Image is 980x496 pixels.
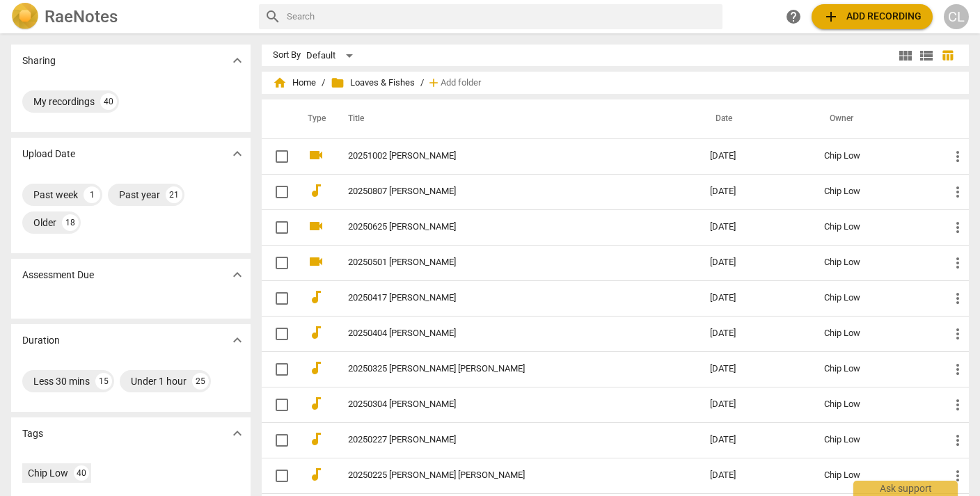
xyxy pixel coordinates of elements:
[308,324,324,341] span: audiotrack
[45,7,118,26] h2: RaeNotes
[348,328,660,339] a: 20250404 [PERSON_NAME]
[348,222,660,232] a: 20250625 [PERSON_NAME]
[897,47,914,64] span: view_module
[699,99,813,138] th: Date
[62,214,79,231] div: 18
[949,219,966,236] span: more_vert
[264,8,281,25] span: search
[287,6,717,28] input: Search
[22,333,60,348] p: Duration
[949,361,966,378] span: more_vert
[131,374,187,388] div: Under 1 hour
[420,78,424,88] span: /
[348,435,660,445] a: 20250227 [PERSON_NAME]
[308,431,324,447] span: audiotrack
[297,99,331,138] th: Type
[824,328,927,339] div: Chip Low
[699,174,813,209] td: [DATE]
[229,145,246,162] span: expand_more
[824,151,927,161] div: Chip Low
[781,4,806,29] a: Help
[308,182,324,199] span: audiotrack
[308,360,324,376] span: audiotrack
[331,99,699,138] th: Title
[441,78,481,88] span: Add folder
[824,186,927,197] div: Chip Low
[227,330,248,351] button: Show more
[895,45,916,66] button: Tile view
[699,422,813,458] td: [DATE]
[823,8,839,25] span: add
[22,268,94,282] p: Assessment Due
[308,253,324,270] span: videocam
[824,364,927,374] div: Chip Low
[100,93,117,110] div: 40
[22,147,75,161] p: Upload Date
[348,293,660,303] a: 20250417 [PERSON_NAME]
[699,209,813,245] td: [DATE]
[941,49,954,62] span: table_chart
[813,99,938,138] th: Owner
[348,399,660,410] a: 20250304 [PERSON_NAME]
[949,290,966,307] span: more_vert
[918,47,935,64] span: view_list
[949,148,966,165] span: more_vert
[944,4,969,29] button: CL
[306,45,358,67] div: Default
[949,255,966,271] span: more_vert
[937,45,958,66] button: Table view
[11,3,248,31] a: LogoRaeNotes
[229,52,246,69] span: expand_more
[227,264,248,285] button: Show more
[824,222,927,232] div: Chip Low
[699,138,813,174] td: [DATE]
[348,257,660,268] a: 20250501 [PERSON_NAME]
[33,216,56,230] div: Older
[824,399,927,410] div: Chip Low
[33,188,78,202] div: Past week
[853,481,958,496] div: Ask support
[949,432,966,449] span: more_vert
[322,78,325,88] span: /
[785,8,802,25] span: help
[824,470,927,481] div: Chip Low
[699,351,813,387] td: [DATE]
[33,95,95,109] div: My recordings
[699,316,813,351] td: [DATE]
[84,186,100,203] div: 1
[11,3,39,31] img: Logo
[227,423,248,444] button: Show more
[348,470,660,481] a: 20250225 [PERSON_NAME] [PERSON_NAME]
[308,147,324,163] span: videocam
[74,465,89,481] div: 40
[812,4,933,29] button: Upload
[227,50,248,71] button: Show more
[949,326,966,342] span: more_vert
[28,466,68,480] div: Chip Low
[824,293,927,303] div: Chip Low
[308,395,324,412] span: audiotrack
[916,45,937,66] button: List view
[699,245,813,280] td: [DATE]
[331,76,345,90] span: folder
[823,8,922,25] span: Add recording
[949,184,966,200] span: more_vert
[192,373,209,390] div: 25
[273,50,301,61] div: Sort By
[22,54,56,68] p: Sharing
[308,289,324,305] span: audiotrack
[824,257,927,268] div: Chip Low
[33,374,90,388] div: Less 30 mins
[229,425,246,442] span: expand_more
[229,266,246,283] span: expand_more
[949,467,966,484] span: more_vert
[699,458,813,493] td: [DATE]
[95,373,112,390] div: 15
[348,364,660,374] a: 20250325 [PERSON_NAME] [PERSON_NAME]
[949,397,966,413] span: more_vert
[308,466,324,483] span: audiotrack
[119,188,160,202] div: Past year
[273,76,287,90] span: home
[699,280,813,316] td: [DATE]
